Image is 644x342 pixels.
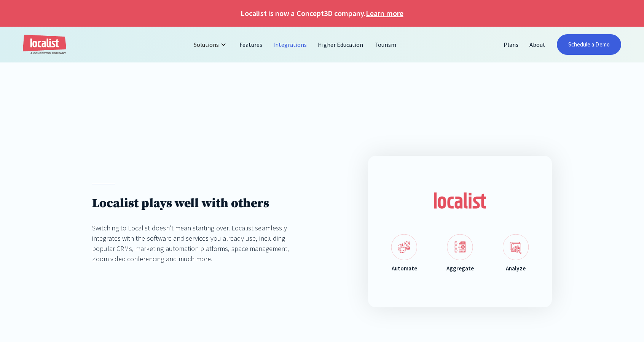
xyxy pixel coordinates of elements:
div: Analyze [506,264,525,273]
h1: Localist plays well with others [92,196,299,211]
a: Higher Education [312,35,369,54]
a: Tourism [369,35,402,54]
div: Solutions [194,40,219,49]
div: Solutions [188,35,234,54]
a: Plans [498,35,524,54]
div: Aggregate [446,264,474,273]
a: Features [234,35,268,54]
a: About [524,35,551,54]
a: home [23,35,66,55]
a: Integrations [268,35,312,54]
div: Switching to Localist doesn't mean starting over. Localist seamlessly integrates with the softwar... [92,223,299,264]
a: Learn more [366,8,403,19]
div: Automate [392,264,417,273]
a: Schedule a Demo [557,34,621,55]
